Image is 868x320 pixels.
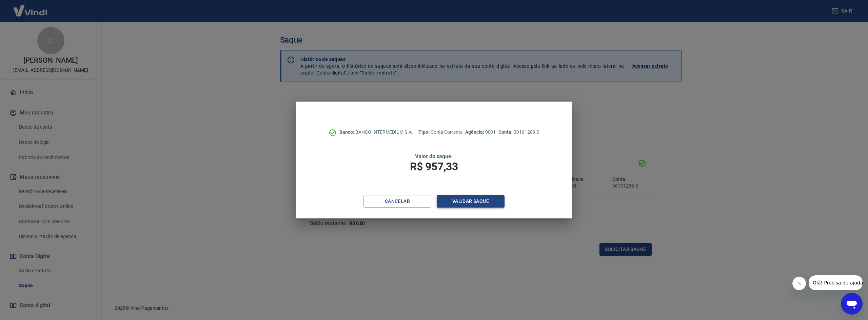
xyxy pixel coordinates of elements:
[465,129,485,135] span: Agência:
[465,129,496,136] p: 0001
[363,195,431,208] button: Cancelar
[339,129,413,136] p: BANCO INTERMEDIUM S.A.
[437,195,505,208] button: Validar saque
[410,160,458,173] span: R$ 957,33
[498,129,539,136] p: 30101289-0
[792,277,806,290] iframe: Fechar mensagem
[809,275,863,290] iframe: Mensagem da empresa
[498,129,514,135] span: Conta:
[418,129,431,135] span: Tipo:
[418,129,462,136] p: Conta Corrente
[415,153,453,159] span: Valor do saque:
[841,293,863,315] iframe: Botão para abrir a janela de mensagens
[4,5,57,10] span: Olá! Precisa de ajuda?
[339,129,355,135] span: Banco:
